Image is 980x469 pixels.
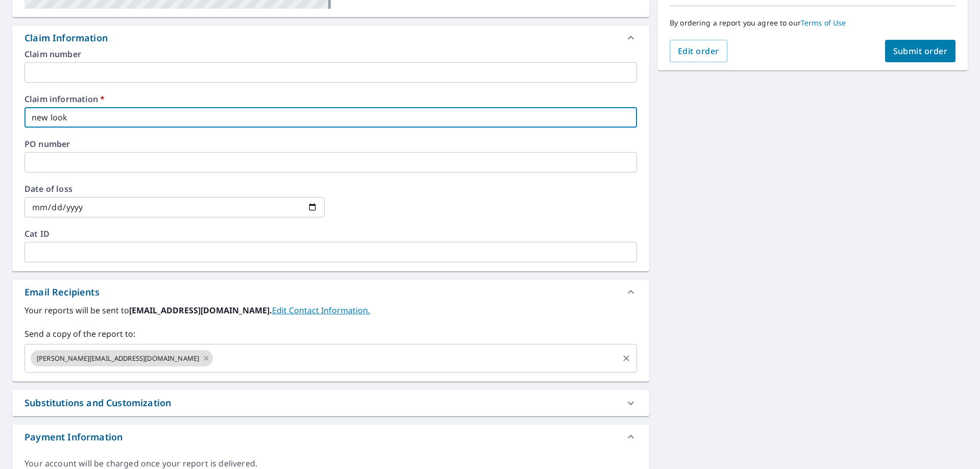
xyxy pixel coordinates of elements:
a: Terms of Use [801,18,846,28]
div: Substitutions and Customization [12,390,649,416]
p: By ordering a report you agree to our [670,18,955,28]
label: Cat ID [24,230,637,238]
div: Payment Information [12,425,649,449]
div: Claim Information [24,31,108,45]
label: Send a copy of the report to: [24,328,637,340]
div: Payment Information [24,430,122,444]
div: Email Recipients [12,280,649,304]
label: PO number [24,140,637,148]
button: Submit order [885,40,956,62]
label: Your reports will be sent to [24,304,637,316]
div: Substitutions and Customization [24,396,171,410]
label: Date of loss [24,185,325,193]
b: [EMAIL_ADDRESS][DOMAIN_NAME]. [129,305,272,316]
div: [PERSON_NAME][EMAIL_ADDRESS][DOMAIN_NAME] [31,350,213,366]
span: Submit order [893,45,948,57]
div: Email Recipients [24,285,100,299]
button: Edit order [670,40,727,62]
label: Claim information [24,95,637,103]
label: Claim number [24,50,637,58]
div: Claim Information [12,26,649,50]
a: EditContactInfo [272,305,370,316]
span: Edit order [678,45,719,57]
button: Clear [619,351,633,365]
span: [PERSON_NAME][EMAIL_ADDRESS][DOMAIN_NAME] [31,354,205,363]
